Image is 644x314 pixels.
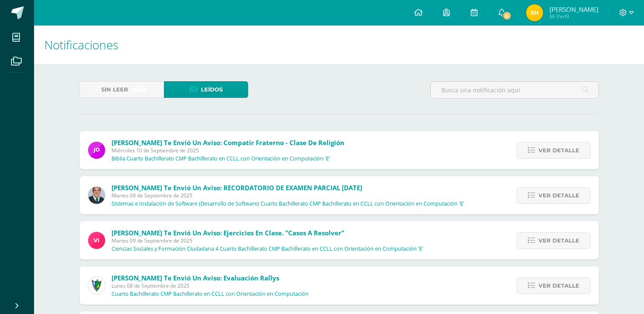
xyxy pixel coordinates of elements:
span: Sin leer [101,82,128,97]
span: Ver detalle [538,233,579,248]
span: Ver detalle [538,188,579,203]
span: Lunes 08 de Septiembre de 2025 [112,282,309,289]
span: [PERSON_NAME] te envió un aviso: Compatir fraterno - clase de religión [112,138,344,147]
p: Cuarto Bachillerato CMP Bachillerato en CCLL con Orientación en Computación [112,291,309,297]
p: Ciencias Sociales y Formación Ciudadana 4 Cuarto Bachillerato CMP Bachillerato en CCLL con Orient... [112,245,424,252]
span: Mi Perfil [550,13,598,20]
a: Sin leer(599) [80,81,164,98]
span: Martes 09 de Septiembre de 2025 [112,237,424,244]
span: Leídos [201,82,223,97]
span: [PERSON_NAME] te envió un aviso: Evaluación Rallys [112,274,279,282]
img: a2e08534bc48d0f19886b4cebc1aa8ba.png [526,4,543,21]
span: (599) [132,82,146,97]
p: Biblia Cuarto Bachillerato CMP Bachillerato en CCLL con Orientación en Computación 'E' [112,155,330,162]
img: bd6d0aa147d20350c4821b7c643124fa.png [88,232,105,249]
span: [PERSON_NAME] te envió un aviso: Ejercicios en Clase. "Casos a resolver" [112,228,344,237]
span: Ver detalle [538,278,579,294]
span: Notificaciones [44,37,118,53]
span: Miércoles 10 de Septiembre de 2025 [112,147,344,154]
span: [PERSON_NAME] [550,5,598,14]
input: Busca una notificación aquí [431,82,598,98]
span: [PERSON_NAME] te envió un aviso: RECORDATORIO DE EXAMEN PARCIAL [DATE] [112,183,362,192]
img: 9f174a157161b4ddbe12118a61fed988.png [88,277,105,294]
span: Martes 09 de Septiembre de 2025 [112,192,464,199]
p: Sistemas e Instalación de Software (Desarrollo de Software) Cuarto Bachillerato CMP Bachillerato ... [112,200,464,207]
a: Leídos [164,81,248,98]
span: 4 [502,11,511,20]
img: 2306758994b507d40baaa54be1d4aa7e.png [88,187,105,204]
span: Ver detalle [538,143,579,158]
img: 6614adf7432e56e5c9e182f11abb21f1.png [88,142,105,159]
